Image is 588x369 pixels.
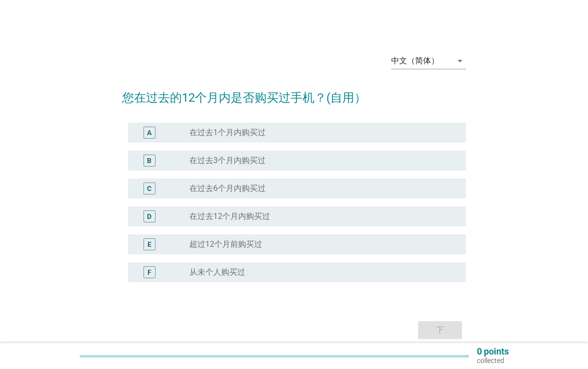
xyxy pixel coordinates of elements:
label: 在过去1个月内购买过 [189,128,266,138]
div: 中文（简体） [391,56,439,65]
label: 超过12个月前购买过 [189,239,262,249]
div: B [147,156,151,166]
div: C [147,184,151,194]
div: D [147,211,151,222]
label: 在过去3个月内购买过 [189,156,266,166]
h2: 您在过去的12个月内是否购买过手机？(自用） [122,79,466,107]
p: 0 points [477,347,509,356]
p: collected [477,356,509,365]
div: F [147,267,151,278]
div: A [147,128,151,138]
label: 在过去12个月内购买过 [189,211,270,221]
label: 在过去6个月内购买过 [189,184,266,193]
i: arrow_drop_down [454,55,466,67]
label: 从未个人购买过 [189,267,245,277]
div: E [147,239,151,250]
